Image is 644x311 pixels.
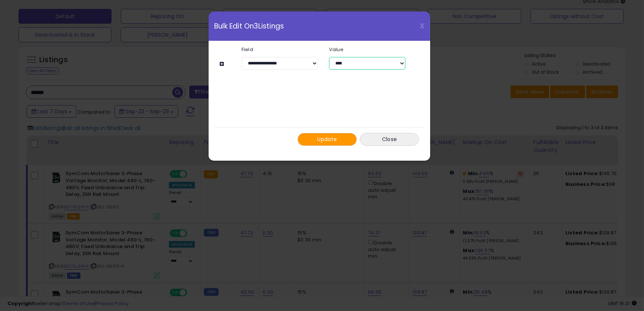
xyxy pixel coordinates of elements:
[360,133,419,146] button: Close
[214,23,284,30] span: Bulk Edit On 3 Listings
[419,21,425,31] span: X
[318,136,337,143] span: Update
[236,47,323,52] label: Field
[323,47,411,52] label: Value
